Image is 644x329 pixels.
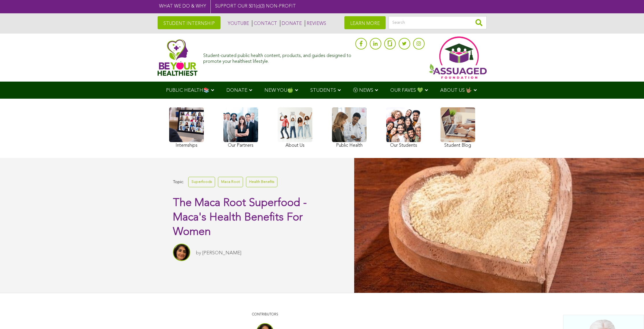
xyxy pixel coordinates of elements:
[218,177,243,187] a: Maca Root
[246,177,277,187] a: Health Benefits
[280,20,302,27] a: DONATE
[158,16,221,29] a: STUDENT INTERNSHIP
[310,88,336,93] span: STUDENTS
[226,20,249,27] a: YOUTUBE
[390,88,423,93] span: OUR FAVES 💚
[353,88,373,93] span: Ⓥ NEWS
[615,301,644,329] iframe: Chat Widget
[202,251,241,256] a: [PERSON_NAME]
[203,50,352,64] div: Student-curated public health content, products, and guides designed to promote your healthiest l...
[429,36,487,79] img: Assuaged App
[173,178,184,186] span: Topic:
[166,88,209,93] span: PUBLIC HEALTH📚
[305,20,326,27] a: REVIEWS
[226,88,247,93] span: DONATE
[264,88,293,93] span: NEW YOU🍏
[389,16,487,29] input: Search
[388,41,392,46] img: glassdoor
[158,82,487,99] div: Navigation Menu
[158,39,198,76] img: Assuaged
[173,244,190,261] img: Sitara Darvish
[171,312,359,317] p: CONTRIBUTORS
[252,20,277,27] a: CONTACT
[196,251,201,256] span: by
[344,16,386,29] a: LEARN MORE
[440,88,472,93] span: ABOUT US 🤟🏽
[173,198,307,238] span: The Maca Root Superfood - Maca's Health Benefits For Women
[188,177,215,187] a: Superfoods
